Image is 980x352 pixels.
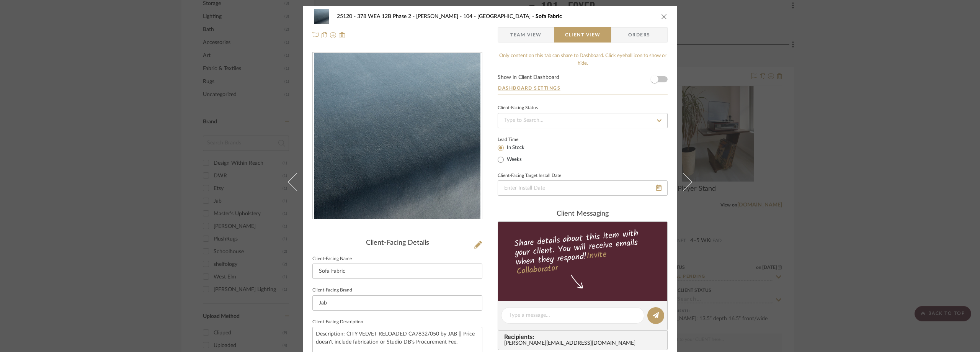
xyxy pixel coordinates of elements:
[661,13,668,20] button: close
[498,143,537,164] mat-radio-group: Select item type
[314,53,480,219] img: 1256592b-a209-46fa-9682-9177e92dfce4_436x436.jpg
[312,264,482,279] input: Enter Client-Facing Item Name
[312,320,363,324] label: Client-Facing Description
[313,53,482,219] div: 0
[337,14,463,19] span: 25120 - 378 WEA 12B Phase 2 - [PERSON_NAME]
[498,136,537,143] label: Lead Time
[339,32,345,38] img: Remove from project
[498,180,668,196] input: Enter Install Date
[498,174,561,178] label: Client-Facing Target Install Date
[312,288,352,292] label: Client-Facing Brand
[504,334,664,341] span: Recipients:
[505,156,522,163] label: Weeks
[504,341,664,347] div: [PERSON_NAME][EMAIL_ADDRESS][DOMAIN_NAME]
[463,14,536,19] span: 104 - [GEOGRAPHIC_DATA]
[505,144,524,151] label: In Stock
[565,27,600,43] span: Client View
[498,52,668,67] div: Only content on this tab can share to Dashboard. Click eyeball icon to show or hide.
[312,239,482,247] div: Client-Facing Details
[312,295,482,311] input: Enter Client-Facing Brand
[498,106,538,110] div: Client-Facing Status
[498,113,668,128] input: Type to Search…
[510,27,542,43] span: Team View
[620,27,659,43] span: Orders
[312,257,352,261] label: Client-Facing Name
[536,14,562,19] span: Sofa Fabric
[498,85,561,92] button: Dashboard Settings
[498,210,668,218] div: client Messaging
[312,9,331,24] img: 1256592b-a209-46fa-9682-9177e92dfce4_48x40.jpg
[497,227,669,278] div: Share details about this item with your client. You will receive emails when they respond!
